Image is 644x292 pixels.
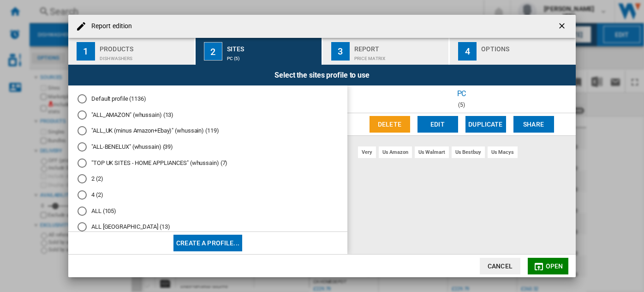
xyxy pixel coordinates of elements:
div: PC (5) [227,51,318,61]
button: Cancel [480,258,520,274]
div: 4 [458,42,477,61]
md-radio-button: "ALL_AMAZON" (whussain) (13) [78,110,338,119]
div: PC [347,85,576,102]
span: Open [546,262,563,270]
button: Share [513,116,554,133]
div: very [358,146,376,158]
div: 2 [204,42,222,61]
button: 2 Sites PC (5) [196,38,322,65]
md-radio-button: "ALL_UK (minus Amazon+Ebay)" (whussain) (119) [78,127,338,135]
button: getI18NText('BUTTONS.CLOSE_DIALOG') [554,17,572,36]
md-radio-button: ALL PORTUGAL (13) [78,223,338,231]
div: us macys [488,146,518,158]
div: Dishwashers [100,51,191,61]
button: 4 Options [450,38,576,65]
div: Report [354,42,445,51]
button: Create a profile... [173,235,242,251]
button: Duplicate [465,116,506,133]
div: us walmart [415,146,449,158]
div: (5) [347,102,576,108]
div: 1 [77,42,95,61]
h4: Report edition [87,22,132,31]
div: us bestbuy [452,146,485,158]
div: Price Matrix [354,51,445,61]
button: Open [528,258,568,274]
md-radio-button: ALL (105) [78,207,338,215]
md-dialog: Report edition ... [68,15,576,278]
button: Edit [417,116,458,133]
button: 3 Report Price Matrix [323,38,450,65]
div: Sites [227,42,318,51]
div: Products [100,42,191,51]
md-radio-button: Default profile (1136) [78,95,338,103]
md-radio-button: "TOP UK SITES - HOME APPLIANCES" (whussain) (7) [78,158,338,167]
button: Delete [370,116,410,133]
ng-md-icon: getI18NText('BUTTONS.CLOSE_DIALOG') [557,21,568,32]
md-radio-button: "ALL-BENELUX" (whussain) (39) [78,143,338,152]
md-radio-button: 2 (2) [78,175,338,183]
div: us amazon [379,146,412,158]
div: Select the sites profile to use [68,65,576,85]
button: 1 Products Dishwashers [68,38,195,65]
div: 3 [331,42,350,61]
div: Options [481,42,572,51]
md-radio-button: 4 (2) [78,191,338,200]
